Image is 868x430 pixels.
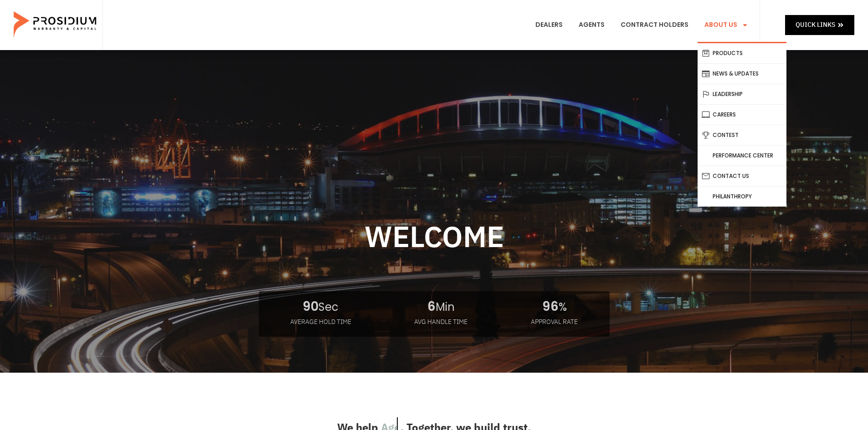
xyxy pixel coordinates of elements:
[698,125,786,145] a: Contest
[698,105,786,125] a: Careers
[698,146,786,166] a: Performance Center
[572,8,611,42] a: Agents
[614,8,695,42] a: Contract Holders
[785,15,854,35] a: Quick Links
[698,8,755,42] a: About Us
[698,43,786,63] a: Products
[698,42,786,207] ul: About Us
[698,64,786,84] a: News & Updates
[796,19,835,30] span: Quick Links
[529,8,755,42] nav: Menu
[698,187,786,207] a: Philanthropy
[698,84,786,104] a: Leadership
[698,166,786,186] a: Contact Us
[529,8,570,42] a: Dealers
